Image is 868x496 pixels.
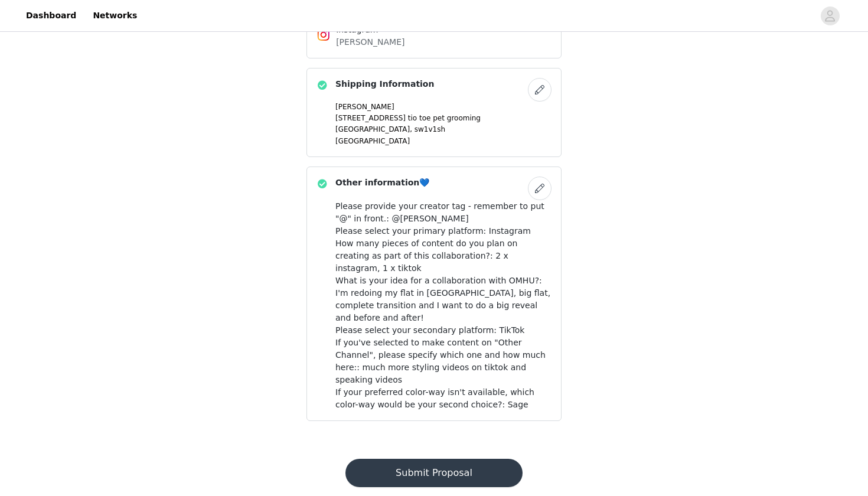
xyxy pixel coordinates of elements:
span: If your preferred color-way isn't available, which color-way would be your second choice?: Sage [335,387,534,409]
p: [PERSON_NAME] [336,36,532,48]
div: Shipping Information [306,68,562,157]
h4: Shipping Information [335,78,434,90]
div: avatar [824,6,836,25]
p: [STREET_ADDRESS] tio toe pet grooming [335,113,552,123]
span: How many pieces of content do you plan on creating as part of this collaboration?: 2 x instagram,... [335,239,517,273]
span: sw1v1sh [415,125,445,133]
span: If you've selected to make content on "Other Channel", please specify which one and how much here... [335,338,546,384]
button: Submit Proposal [345,459,522,487]
a: Networks [86,2,144,29]
span: Please provide your creator tag - remember to put "@" in front.: @[PERSON_NAME] [335,201,544,223]
a: Dashboard [19,2,83,29]
h4: Other information💙 [335,177,429,189]
p: [PERSON_NAME] [335,102,552,112]
span: [GEOGRAPHIC_DATA], [335,125,412,133]
img: Instagram Icon [316,28,331,42]
div: Other information💙 [306,167,562,421]
p: [GEOGRAPHIC_DATA] [335,136,552,146]
span: Please select your secondary platform: TikTok [335,325,524,335]
span: Please select your primary platform: Instagram [335,226,531,236]
span: What is your idea for a collaboration with OMHU?: I'm redoing my flat in [GEOGRAPHIC_DATA], big f... [335,276,550,322]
